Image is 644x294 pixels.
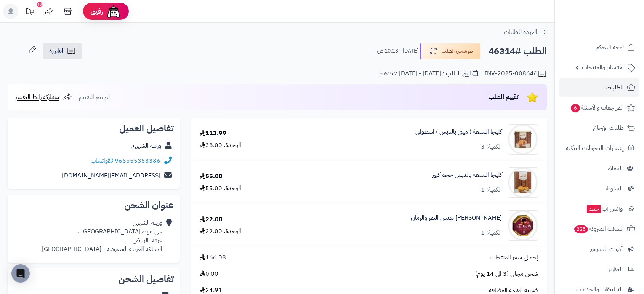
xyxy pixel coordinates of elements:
[481,228,502,237] div: الكمية: 1
[489,43,547,59] h2: الطلب #46314
[14,124,174,133] h2: تفاصيل العميل
[608,163,623,174] span: العملاء
[200,215,223,224] div: 22.00
[504,27,537,37] span: العودة للطلبات
[606,183,623,194] span: المدونة
[377,47,418,55] small: [DATE] - 10:13 ص
[481,185,502,194] div: الكمية: 1
[131,141,161,150] a: وزينة الشهري
[415,128,502,136] a: كليجا السنعة ( ميني بالدبس ) اسطواني
[43,43,82,59] a: الفاتورة
[79,93,110,102] span: لم يتم التقييم
[489,93,519,102] span: تقييم الطلب
[574,224,624,234] span: السلات المتروكة
[586,203,623,214] span: وآتس آب
[200,141,241,150] div: الوحدة: 38.00
[504,27,547,37] a: العودة للطلبات
[508,210,538,241] img: 1736311343-Klija%20With%20Pome%20$%20date%20Syrup-90x90.jpg
[49,46,65,56] span: الفاتورة
[596,42,624,53] span: لوحة التحكم
[590,244,623,254] span: أدوات التسويق
[608,264,623,275] span: التقارير
[559,179,639,198] a: المدونة
[490,253,538,262] span: إجمالي سعر المنتجات
[566,143,624,153] span: إشعارات التحويلات البنكية
[475,270,538,278] span: شحن مجاني (3 الى 14 يوم)
[11,264,30,283] div: Open Intercom Messenger
[200,253,226,262] span: 166.08
[582,62,624,73] span: الأقسام والمنتجات
[559,119,639,137] a: طلبات الإرجاع
[592,6,637,22] img: logo-2.png
[106,4,121,19] img: ai-face.png
[200,129,226,138] div: 113.99
[200,227,241,236] div: الوحدة: 22.00
[37,2,42,7] div: 10
[559,220,639,238] a: السلات المتروكة225
[200,184,241,193] div: الوحدة: 55.00
[200,172,223,181] div: 55.00
[115,156,160,165] a: 966555353386
[15,93,59,102] span: مشاركة رابط التقييم
[411,214,502,222] a: [PERSON_NAME] بدبس التمر والرمان
[485,69,547,78] div: INV-2025-008646
[570,102,624,113] span: المراجعات والأسئلة
[14,201,174,210] h2: عنوان الشحن
[593,123,624,133] span: طلبات الإرجاع
[606,82,624,93] span: الطلبات
[91,7,103,16] span: رفيق
[559,240,639,258] a: أدوات التسويق
[574,225,588,234] span: 225
[559,99,639,117] a: المراجعات والأسئلة6
[62,171,160,180] a: [EMAIL_ADDRESS][DOMAIN_NAME]
[433,171,502,179] a: كليجا السنعة بالدبس حجم كبير
[559,200,639,218] a: وآتس آبجديد
[559,38,639,56] a: لوحة التحكم
[379,69,478,78] div: تاريخ الطلب : [DATE] - [DATE] 6:52 م
[559,139,639,157] a: إشعارات التحويلات البنكية
[15,93,72,102] a: مشاركة رابط التقييم
[570,104,580,113] span: 6
[14,275,174,284] h2: تفاصيل الشحن
[91,156,113,165] a: واتساب
[200,270,218,278] span: 0.00
[20,4,39,21] a: تحديثات المنصة
[481,142,502,151] div: الكمية: 3
[508,167,538,198] img: 1736271934-Sanaa%20K%201kg%201-90x90.jpg
[420,43,481,59] button: تم شحن الطلب
[559,260,639,278] a: التقارير
[559,159,639,177] a: العملاء
[42,219,162,253] div: وزينة الشهري حي عرقه [GEOGRAPHIC_DATA] ، عرقة، الرياض المملكة العربية السعودية - [GEOGRAPHIC_DATA]
[508,124,538,155] img: 1736265490-Sanaa%20K-90x90.jpg
[559,78,639,97] a: الطلبات
[587,205,601,213] span: جديد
